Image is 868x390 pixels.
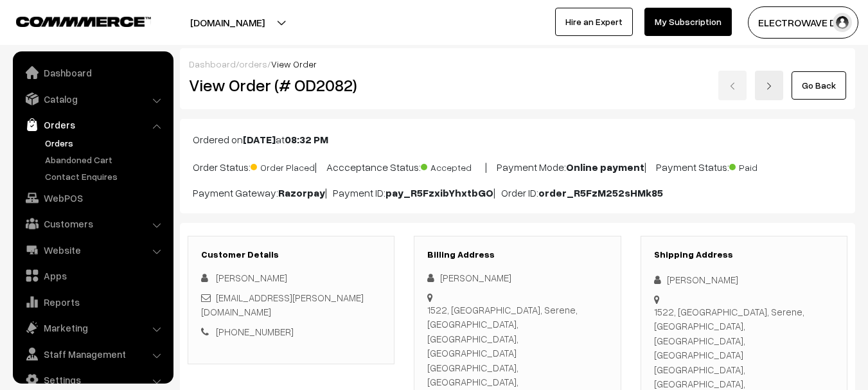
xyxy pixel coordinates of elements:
[189,75,395,95] h2: View Order (# OD2082)
[239,58,267,69] a: orders
[201,292,364,318] a: [EMAIL_ADDRESS][PERSON_NAME][DOMAIN_NAME]
[421,157,485,174] span: Accepted
[189,58,236,69] a: Dashboard
[16,186,169,209] a: WebPOS
[16,61,169,84] a: Dashboard
[271,58,317,69] span: View Order
[216,326,294,337] a: [PHONE_NUMBER]
[566,161,644,173] b: Online payment
[42,136,169,150] a: Orders
[42,153,169,166] a: Abandoned Cart
[285,133,328,146] b: 08:32 PM
[216,272,287,283] span: [PERSON_NAME]
[644,8,732,36] a: My Subscription
[16,316,169,339] a: Marketing
[16,342,169,366] a: Staff Management
[193,132,842,147] p: Ordered on at
[555,8,633,36] a: Hire an Expert
[16,264,169,287] a: Apps
[201,249,381,260] h3: Customer Details
[833,13,852,32] img: user
[145,6,310,39] button: [DOMAIN_NAME]
[278,186,325,199] b: Razorpay
[792,71,846,100] a: Go Back
[729,157,793,174] span: Paid
[427,270,607,285] div: [PERSON_NAME]
[654,272,834,287] div: [PERSON_NAME]
[16,238,169,261] a: Website
[427,249,607,260] h3: Billing Address
[42,170,169,183] a: Contact Enquires
[16,113,169,136] a: Orders
[385,186,493,199] b: pay_R5FzxibYhxtbGO
[193,157,842,175] p: Order Status: | Accceptance Status: | Payment Mode: | Payment Status:
[16,290,169,314] a: Reports
[193,185,842,200] p: Payment Gateway: | Payment ID: | Order ID:
[765,82,773,90] img: right-arrow.png
[748,6,858,39] button: ELECTROWAVE DE…
[16,13,128,28] a: COMMMERCE
[16,212,169,235] a: Customers
[251,157,315,174] span: Order Placed
[538,186,663,199] b: order_R5FzM252sHMk85
[243,133,276,146] b: [DATE]
[654,249,834,260] h3: Shipping Address
[16,17,151,26] img: COMMMERCE
[189,57,846,71] div: / /
[16,87,169,111] a: Catalog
